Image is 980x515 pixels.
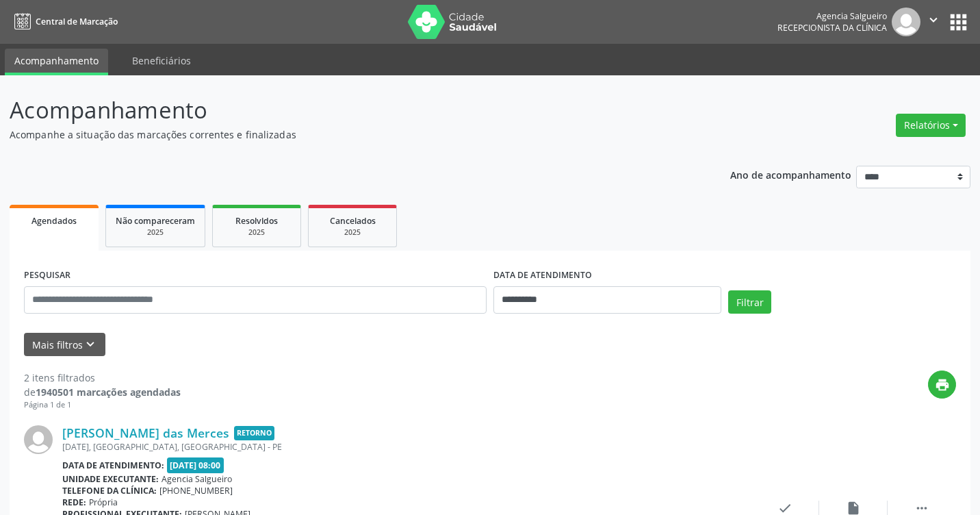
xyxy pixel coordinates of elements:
button: Filtrar [728,290,771,314]
div: 2025 [222,227,291,238]
span: [PHONE_NUMBER] [159,485,233,497]
p: Acompanhamento [10,93,682,127]
span: Recepcionista da clínica [777,22,887,34]
strong: 1940501 marcações agendadas [36,386,181,399]
button: apps [946,10,970,34]
div: 2025 [116,227,195,238]
span: Própria [89,497,118,508]
div: Agencia Salgueiro [777,10,887,22]
label: DATA DE ATENDIMENTO [493,265,592,286]
button: Relatórios [896,114,966,137]
a: Central de Marcação [10,10,118,33]
span: Retorno [234,426,274,440]
b: Rede: [62,497,86,508]
div: Página 1 de 1 [24,399,181,411]
i: keyboard_arrow_down [83,337,98,352]
b: Data de atendimento: [62,460,164,471]
div: [DATE], [GEOGRAPHIC_DATA], [GEOGRAPHIC_DATA] - PE [62,441,751,453]
div: 2 itens filtrados [24,370,181,385]
div: 2025 [318,227,387,238]
div: de [24,385,181,399]
b: Unidade executante: [62,473,159,485]
span: Agencia Salgueiro [162,473,232,485]
button: Mais filtroskeyboard_arrow_down [24,333,105,357]
span: Central de Marcação [36,16,118,27]
a: [PERSON_NAME] das Merces [62,425,229,440]
span: Agendados [31,215,77,227]
img: img [892,8,920,36]
a: Acompanhamento [5,49,108,75]
button:  [920,8,946,36]
p: Ano de acompanhamento [730,166,851,183]
a: Beneficiários [122,49,201,73]
label: PESQUISAR [24,265,70,286]
img: img [24,425,53,454]
p: Acompanhe a situação das marcações correntes e finalizadas [10,127,682,142]
b: Telefone da clínica: [62,485,157,497]
i:  [926,12,941,27]
span: Não compareceram [116,215,195,227]
span: Resolvidos [235,215,278,227]
button: print [928,370,956,399]
i: print [935,377,950,392]
span: [DATE] 08:00 [167,457,224,473]
span: Cancelados [330,215,376,227]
